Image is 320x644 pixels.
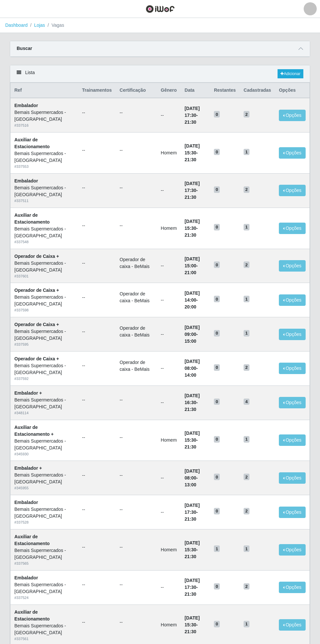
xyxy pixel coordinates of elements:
span: 0 [214,583,220,590]
span: 1 [244,330,249,337]
strong: Auxiliar de Estacionamento [14,137,50,149]
span: 0 [214,330,220,337]
ul: -- [120,397,153,403]
span: 2 [244,261,249,268]
th: Data [181,83,210,98]
span: 0 [214,399,220,405]
button: Opções [279,223,306,234]
strong: Auxiliar de Estacionamento [14,609,50,621]
strong: - [184,503,200,522]
td: -- [157,98,181,132]
th: Ref [10,83,78,98]
ul: -- [120,472,153,479]
ul: -- [82,147,112,154]
ul: -- [120,147,153,154]
div: # 337601 [14,274,74,279]
time: 21:30 [184,195,196,200]
span: 2 [244,186,249,193]
time: [DATE] 17:30 [184,106,200,118]
th: Gênero [157,83,181,98]
ul: -- [120,434,153,441]
time: [DATE] 15:30 [184,219,200,231]
strong: - [184,540,200,559]
span: 1 [244,621,249,627]
ul: -- [82,328,112,335]
div: Bemais Supermercados - [GEOGRAPHIC_DATA] [14,328,74,342]
time: 21:30 [184,157,196,162]
strong: Embalador [14,500,38,505]
span: 0 [214,296,220,302]
button: Opções [279,544,306,556]
div: Bemais Supermercados - [GEOGRAPHIC_DATA] [14,184,74,198]
button: Opções [279,147,306,159]
div: Bemais Supermercados - [GEOGRAPHIC_DATA] [14,260,74,274]
td: -- [157,283,181,317]
div: Bemais Supermercados - [GEOGRAPHIC_DATA] [14,472,74,485]
img: CoreUI Logo [146,5,175,13]
strong: - [184,393,200,412]
div: Bemais Supermercados - [GEOGRAPHIC_DATA] [14,622,74,636]
span: 1 [244,545,249,552]
ul: -- [82,506,112,513]
strong: Operador de Caixa + [14,254,59,259]
td: -- [157,173,181,208]
ul: -- [120,222,153,229]
button: Opções [279,507,306,518]
time: 21:30 [184,407,196,412]
li: Operador de caixa - BeMais [120,291,153,304]
strong: Embalador [14,575,38,580]
ul: -- [82,581,112,588]
ul: -- [82,472,112,479]
button: Opções [279,185,306,196]
ul: -- [120,109,153,116]
strong: - [184,431,200,449]
ul: -- [82,362,112,369]
time: [DATE] 15:30 [184,540,200,552]
th: Trainamentos [78,83,116,98]
time: 13:00 [184,482,196,487]
strong: Operador de Caixa + [14,288,59,293]
span: 1 [244,296,249,302]
button: Opções [279,619,306,631]
div: # 337553 [14,164,74,169]
ul: -- [120,544,153,551]
strong: Buscar [17,46,32,51]
button: Opções [279,110,306,121]
span: 0 [214,621,220,627]
time: [DATE] 08:00 [184,359,200,371]
div: Bemais Supermercados - [GEOGRAPHIC_DATA] [14,506,74,520]
strong: - [184,325,200,344]
span: 1 [244,149,249,155]
time: [DATE] 15:00 [184,256,200,268]
span: 0 [214,364,220,371]
time: [DATE] 17:30 [184,503,200,515]
div: # 337524 [14,595,74,601]
time: 21:00 [184,270,196,275]
time: 21:30 [184,516,196,522]
td: -- [157,385,181,420]
ul: -- [82,294,112,301]
li: Operador de caixa - BeMais [120,256,153,270]
strong: - [184,578,200,597]
div: # 337565 [14,561,74,566]
strong: Embalador + [14,390,42,396]
div: Bemais Supermercados - [GEOGRAPHIC_DATA] [14,362,74,376]
td: -- [157,249,181,283]
span: 1 [244,224,249,230]
span: 0 [214,436,220,443]
span: 1 [244,436,249,443]
div: Bemais Supermercados - [GEOGRAPHIC_DATA] [14,397,74,410]
div: Bemais Supermercados - [GEOGRAPHIC_DATA] [14,109,74,123]
li: Operador de caixa - BeMais [120,325,153,338]
strong: - [184,106,200,125]
time: [DATE] 14:00 [184,291,200,303]
time: [DATE] 17:30 [184,181,200,193]
ul: -- [82,434,112,441]
td: -- [157,570,181,605]
time: [DATE] 15:30 [184,143,200,155]
div: Bemais Supermercados - [GEOGRAPHIC_DATA] [14,547,74,561]
div: # 337511 [14,198,74,204]
strong: - [184,256,200,275]
div: # 337528 [14,520,74,525]
time: 21:30 [184,554,196,559]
